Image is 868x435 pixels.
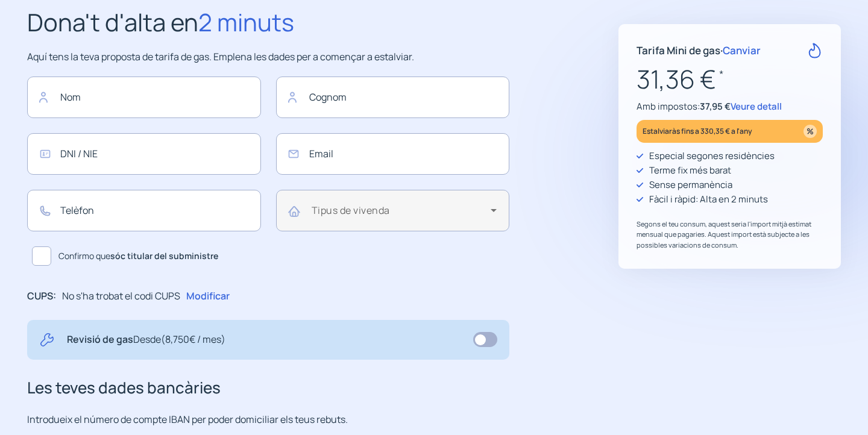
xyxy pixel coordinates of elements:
[637,99,823,114] p: Amb impostos:
[649,149,775,163] p: Especial segones residències
[62,289,180,304] p: No s'ha trobat el codi CUPS
[649,163,731,178] p: Terme fix més barat
[637,42,761,58] p: Tarifa Mini de gas ·
[27,49,509,65] p: Aquí tens la teva proposta de tarifa de gas. Emplena les dades per a començar a estalviar.
[723,43,761,57] span: Canviar
[27,3,509,42] h2: Dona't d'alta en
[186,289,230,304] p: Modificar
[731,100,782,113] span: Veure detall
[58,249,218,263] span: Confirmo que
[643,124,752,138] p: Estalviaràs fins a 330,35 € a l'any
[27,412,509,428] p: Introdueix el número de compte IBAN per poder domiciliar els teus rebuts.
[649,178,732,192] p: Sense permanència
[67,332,225,348] p: Revisió de gas
[649,192,768,207] p: Fàcil i ràpid: Alta en 2 minuts
[700,100,731,113] span: 37,95 €
[27,289,56,304] p: CUPS:
[110,250,218,261] b: sóc titular del subministre
[39,332,55,348] img: tool.svg
[804,125,817,138] img: percentage_icon.svg
[637,219,823,251] p: Segons el teu consum, aquest seria l'import mitjà estimat mensual que pagaries. Aquest import est...
[807,43,823,58] img: rate-G.svg
[312,204,390,217] mat-label: Tipus de vivenda
[133,333,225,346] span: Desde (8,750€ / mes)
[637,59,823,99] p: 31,36 €
[27,375,509,401] h3: Les teves dades bancàries
[198,5,294,39] span: 2 minuts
